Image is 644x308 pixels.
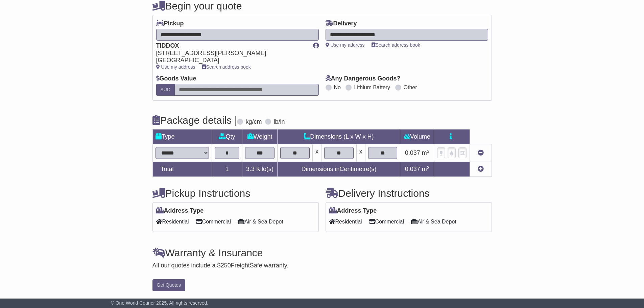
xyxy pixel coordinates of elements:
label: Lithium Battery [354,84,390,91]
a: Search address book [202,64,251,70]
span: 3.3 [246,166,255,172]
div: [GEOGRAPHIC_DATA] [156,57,306,64]
button: Get Quotes [152,279,186,291]
a: Remove this item [478,149,484,156]
td: Dimensions (L x W x H) [278,129,400,144]
label: Pickup [156,20,184,27]
span: Residential [329,216,362,227]
span: m [422,149,430,156]
span: m [422,166,430,172]
a: Search address book [372,42,420,48]
td: Total [152,162,212,177]
label: lb/in [273,118,285,126]
label: No [334,84,341,91]
div: TIDDOX [156,42,306,50]
span: 0.037 [405,149,420,156]
span: 250 [221,262,231,269]
span: Residential [156,216,189,227]
td: x [356,144,365,162]
span: Commercial [369,216,404,227]
a: Add new item [478,166,484,172]
label: Delivery [326,20,357,27]
td: Type [152,129,212,144]
h4: Package details | [152,115,237,126]
td: Dimensions in Centimetre(s) [278,162,400,177]
td: Volume [400,129,434,144]
h4: Begin your quote [152,0,492,11]
span: Commercial [196,216,231,227]
span: Air & Sea Depot [411,216,456,227]
label: kg/cm [245,118,262,126]
h4: Delivery Instructions [326,188,492,199]
h4: Pickup Instructions [152,188,319,199]
label: Any Dangerous Goods? [326,75,401,82]
td: 1 [212,162,242,177]
label: Address Type [156,207,204,215]
label: Other [404,84,417,91]
td: Kilo(s) [242,162,278,177]
div: All our quotes include a $ FreightSafe warranty. [152,262,492,269]
td: Qty [212,129,242,144]
sup: 3 [427,165,430,170]
a: Use my address [156,64,195,70]
span: © One World Courier 2025. All rights reserved. [111,300,209,306]
label: Goods Value [156,75,196,82]
label: AUD [156,84,175,96]
td: Weight [242,129,278,144]
td: x [313,144,321,162]
h4: Warranty & Insurance [152,247,492,258]
sup: 3 [427,149,430,154]
div: [STREET_ADDRESS][PERSON_NAME] [156,50,306,57]
span: 0.037 [405,166,420,172]
label: Address Type [329,207,377,215]
a: Use my address [326,42,365,48]
span: Air & Sea Depot [238,216,283,227]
